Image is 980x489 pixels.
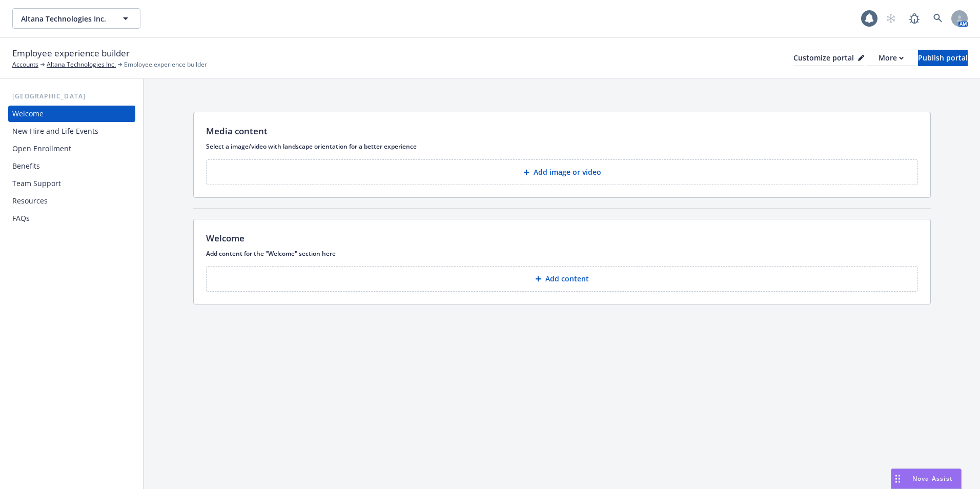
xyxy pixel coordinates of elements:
a: Start snowing [881,8,901,29]
div: Customize portal [793,50,864,66]
a: Search [928,8,948,29]
a: Altana Technologies Inc. [47,60,116,69]
button: Altana Technologies Inc. [12,8,140,29]
div: Open Enrollment [12,140,71,157]
span: Altana Technologies Inc. [21,13,110,24]
p: Welcome [206,232,244,245]
div: Benefits [12,158,40,174]
div: Welcome [12,106,44,122]
a: New Hire and Life Events [8,123,135,139]
a: Benefits [8,158,135,174]
button: Publish portal [918,50,968,66]
a: FAQs [8,210,135,227]
a: Report a Bug [904,8,925,29]
p: Add content for the "Welcome" section here [206,249,918,258]
a: Accounts [12,60,38,69]
div: Publish portal [918,50,968,66]
div: [GEOGRAPHIC_DATA] [8,91,135,101]
div: FAQs [12,210,30,227]
div: Drag to move [891,469,904,488]
div: Team Support [12,175,61,192]
span: Employee experience builder [12,47,130,60]
button: Customize portal [793,50,864,66]
button: More [866,50,916,66]
div: Resources [12,193,48,209]
p: Media content [206,125,268,138]
div: More [879,50,904,66]
p: Select a image/video with landscape orientation for a better experience [206,142,918,151]
button: Nova Assist [891,468,962,489]
a: Welcome [8,106,135,122]
p: Add image or video [534,167,601,177]
a: Resources [8,193,135,209]
span: Employee experience builder [124,60,207,69]
span: Nova Assist [912,474,953,483]
a: Open Enrollment [8,140,135,157]
button: Add content [206,266,918,292]
a: Team Support [8,175,135,192]
div: New Hire and Life Events [12,123,98,139]
button: Add image or video [206,159,918,185]
p: Add content [545,274,589,284]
